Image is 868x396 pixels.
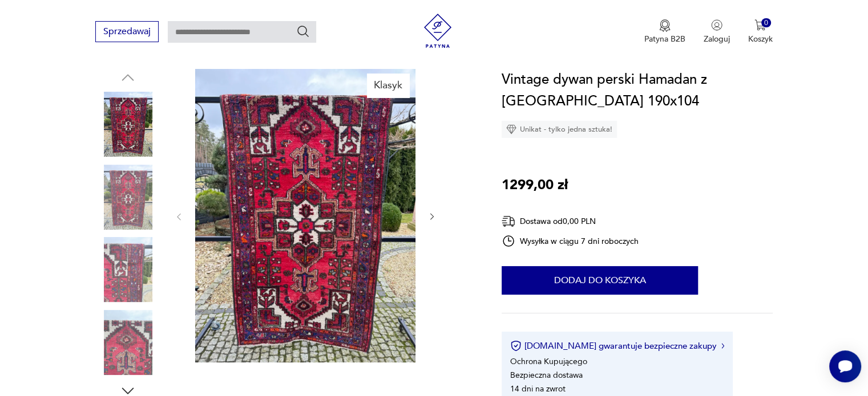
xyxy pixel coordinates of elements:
button: Dodaj do koszyka [502,266,698,295]
img: Zdjęcie produktu Vintage dywan perski Hamadan z Iranu 190x104 [195,69,415,362]
a: Sprzedawaj [95,28,159,36]
img: Ikona diamentu [506,124,516,134]
p: Zaloguj [704,34,730,44]
div: Unikat - tylko jedna sztuka! [502,121,617,138]
img: Ikona certyfikatu [510,340,522,352]
button: 0Koszyk [748,19,773,44]
img: Zdjęcie produktu Vintage dywan perski Hamadan z Iranu 190x104 [95,237,160,302]
button: Szukaj [296,25,310,38]
li: Ochrona Kupującego [510,356,587,367]
button: Sprzedawaj [95,21,159,42]
img: Zdjęcie produktu Vintage dywan perski Hamadan z Iranu 190x104 [95,310,160,375]
li: Bezpieczna dostawa [510,370,583,381]
p: Koszyk [748,34,773,44]
iframe: Smartsupp widget button [829,350,861,382]
img: Ikona dostawy [502,214,515,228]
div: Dostawa od 0,00 PLN [502,214,639,228]
li: 14 dni na zwrot [510,383,566,394]
img: Ikona strzałki w prawo [721,343,725,349]
h1: Vintage dywan perski Hamadan z [GEOGRAPHIC_DATA] 190x104 [502,69,773,112]
img: Ikona medalu [659,19,671,32]
p: Patyna B2B [644,34,685,44]
p: 1299,00 zł [502,174,568,196]
img: Zdjęcie produktu Vintage dywan perski Hamadan z Iranu 190x104 [95,165,160,230]
img: Zdjęcie produktu Vintage dywan perski Hamadan z Iranu 190x104 [95,92,160,157]
a: Ikona medaluPatyna B2B [644,19,685,44]
button: Zaloguj [704,19,730,44]
button: Patyna B2B [644,19,685,44]
div: Wysyłka w ciągu 7 dni roboczych [502,234,639,248]
img: Ikonka użytkownika [711,19,722,31]
img: Ikona koszyka [754,19,766,31]
div: Klasyk [367,74,409,97]
button: [DOMAIN_NAME] gwarantuje bezpieczne zakupy [510,340,724,352]
img: Patyna - sklep z meblami i dekoracjami vintage [421,14,455,48]
div: 0 [761,18,771,28]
